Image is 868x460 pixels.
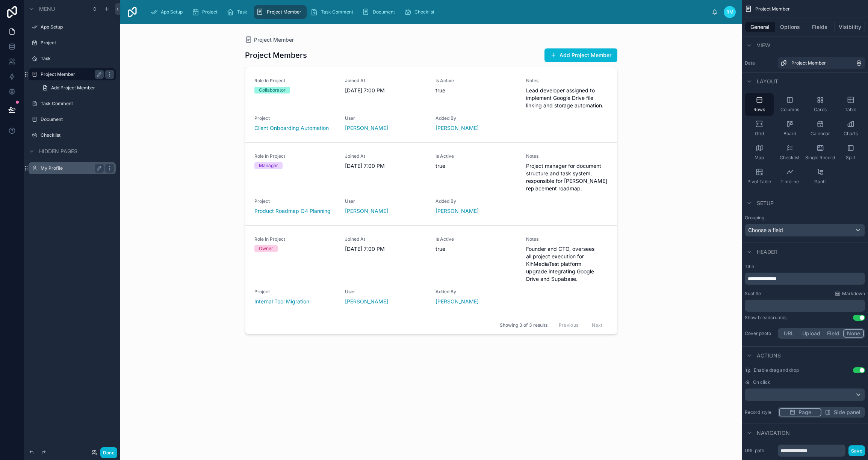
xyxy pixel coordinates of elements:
[745,141,774,164] button: Map
[373,9,395,15] span: Document
[805,22,835,32] button: Fields
[842,291,865,297] span: Markdown
[757,352,781,359] span: Actions
[836,93,865,116] button: Table
[753,107,765,113] span: Rows
[202,9,218,15] span: Project
[41,71,101,77] label: Project Member
[779,329,799,338] button: URL
[836,117,865,140] button: Charts
[846,155,855,161] span: Split
[414,9,434,15] span: Checklist
[745,93,774,116] button: Rows
[38,82,116,94] a: Add Project Member
[844,131,858,137] span: Charts
[745,315,786,321] div: Show breadcrumbs
[745,300,865,312] div: scrollable content
[41,40,114,46] label: Project
[144,4,712,20] div: scrollable content
[805,155,835,161] span: Single Record
[780,179,799,185] span: Timeline
[39,5,55,13] span: Menu
[41,165,101,171] label: My Profile
[757,199,774,207] span: Setup
[747,179,771,185] span: Pivot Table
[745,448,775,454] label: URL path
[755,155,764,161] span: Map
[835,22,865,32] button: Visibility
[757,78,778,85] span: Layout
[775,117,804,140] button: Board
[267,9,301,15] span: Project Member
[745,264,865,270] label: Title
[775,141,804,164] button: Checklist
[757,248,777,256] span: Header
[745,117,774,140] button: Grid
[100,447,117,458] button: Done
[755,6,790,12] span: Project Member
[814,107,827,113] span: Cards
[836,141,865,164] button: Split
[308,5,358,19] a: Task Comment
[780,155,800,161] span: Checklist
[402,5,440,19] a: Checklist
[745,409,775,415] label: Record style
[500,322,547,328] span: Showing 3 of 3 results
[757,42,770,49] span: View
[41,24,114,30] label: App Setup
[806,117,835,140] button: Calendar
[811,131,830,137] span: Calendar
[783,131,796,137] span: Board
[806,93,835,116] button: Cards
[799,329,824,338] button: Upload
[745,215,764,221] label: Grouping
[824,329,844,338] button: Field
[360,5,400,19] a: Document
[775,22,805,32] button: Options
[754,367,799,373] span: Enable drag and drop
[745,60,775,66] label: Data
[843,329,864,338] button: None
[321,9,353,15] span: Task Comment
[835,291,865,297] a: Markdown
[834,409,860,416] span: Side panel
[51,85,95,91] span: Add Project Member
[798,409,811,416] span: Page
[254,5,307,19] a: Project Member
[778,57,865,69] a: Project Member
[41,101,114,107] label: Task Comment
[745,330,775,336] label: Cover photo
[726,9,733,15] span: RM
[189,5,223,19] a: Project
[41,116,114,122] label: Document
[806,165,835,188] button: Gantt
[745,224,865,237] button: Choose a field
[745,273,865,285] div: scrollable content
[775,165,804,188] button: Timeline
[41,56,114,62] label: Task
[780,107,799,113] span: Columns
[237,9,247,15] span: Task
[41,132,114,138] label: Checklist
[745,22,775,32] button: General
[126,6,138,18] img: App logo
[39,148,77,155] span: Hidden pages
[814,179,826,185] span: Gantt
[775,93,804,116] button: Columns
[745,165,774,188] button: Pivot Table
[753,379,770,385] span: On click
[745,291,761,297] label: Subtitle
[848,445,865,456] button: Save
[757,429,790,437] span: Navigation
[791,60,826,66] span: Project Member
[224,5,253,19] a: Task
[755,131,764,137] span: Grid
